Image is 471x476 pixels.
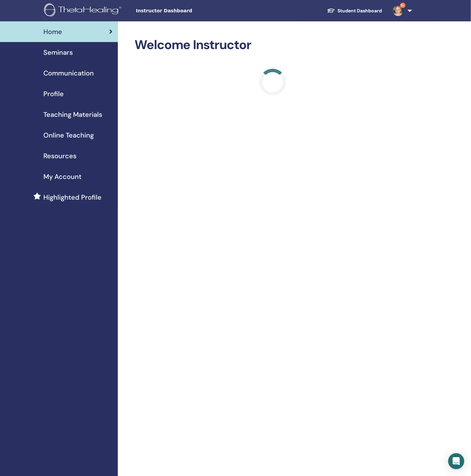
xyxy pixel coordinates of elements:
span: Highlighted Profile [43,192,101,202]
span: Home [43,27,62,37]
span: My Account [43,172,81,182]
a: Student Dashboard [322,5,388,17]
h2: Welcome Instructor [135,37,411,53]
img: graduation-cap-white.svg [327,8,335,13]
span: Teaching Materials [43,109,102,120]
span: Instructor Dashboard [136,7,236,14]
span: 9+ [400,3,406,8]
span: Profile [43,89,64,99]
span: Resources [43,151,76,161]
span: Seminars [43,47,73,57]
span: Communication [43,68,94,78]
span: Online Teaching [43,130,94,140]
img: logo.png [44,3,124,18]
div: Open Intercom Messenger [448,453,464,469]
img: default.jpg [393,5,404,16]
